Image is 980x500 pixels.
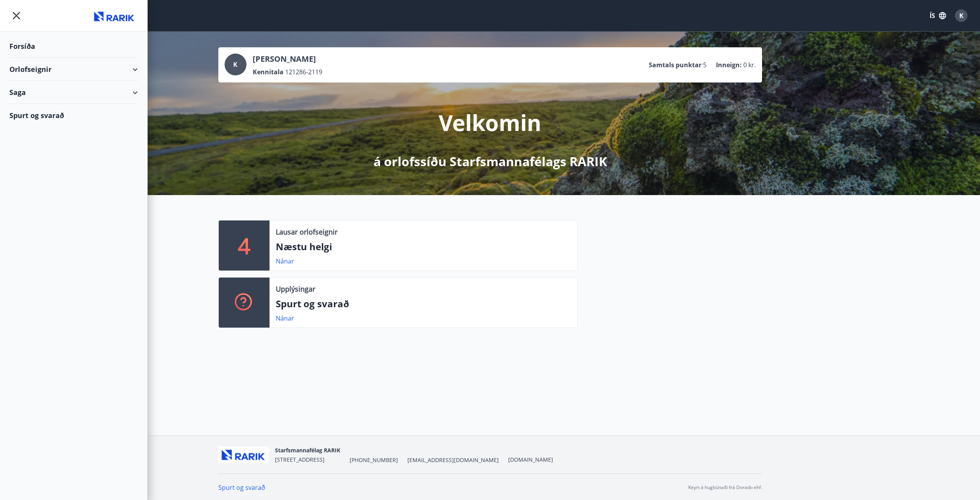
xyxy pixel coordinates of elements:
div: Orlofseignir [9,58,138,81]
a: [DOMAIN_NAME] [508,456,553,463]
p: Velkomin [439,108,541,137]
p: 4 [238,231,250,260]
p: Keyrt á hugbúnaði frá Dorado ehf. [688,484,762,491]
span: [STREET_ADDRESS] [275,456,325,463]
a: Nánar [276,257,294,265]
span: Starfsmannafélag RARIK [275,446,340,454]
p: á orlofssíðu Starfsmannafélags RARIK [373,153,607,170]
span: K [959,11,964,20]
div: Forsíða [9,35,138,58]
a: Nánar [276,314,294,323]
span: 0 kr. [743,61,756,69]
p: Inneign : [716,61,742,69]
span: [EMAIL_ADDRESS][DOMAIN_NAME] [407,456,499,464]
p: Lausar orlofseignir [276,227,337,237]
span: [PHONE_NUMBER] [350,456,398,464]
button: menu [9,9,23,23]
div: Spurt og svarað [9,104,138,127]
div: Saga [9,81,138,104]
p: Upplýsingar [276,284,315,294]
p: [PERSON_NAME] [253,54,322,65]
p: Næstu helgi [276,240,571,253]
span: K [233,60,237,69]
button: ÍS [925,9,950,23]
a: Spurt og svarað [218,483,265,492]
button: K [952,6,971,25]
p: Samtals punktar [649,61,702,69]
span: 121286-2119 [285,68,322,76]
img: union_logo [91,9,138,24]
p: Kennitala [253,68,284,76]
p: Spurt og svarað [276,297,571,310]
span: 5 [703,61,707,69]
img: ZmrgJ79bX6zJLXUGuSjrUVyxXxBt3QcBuEz7Nz1t.png [218,446,269,463]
